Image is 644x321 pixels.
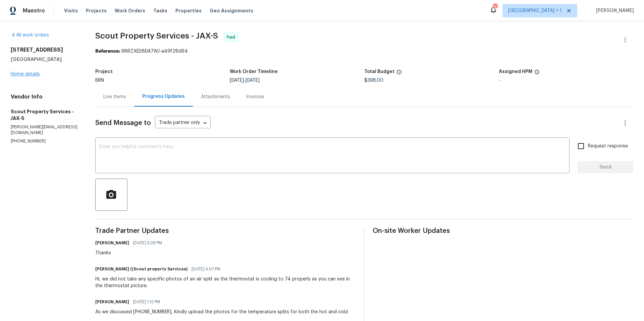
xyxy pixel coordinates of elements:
span: Maestro [23,7,45,14]
span: Projects [86,7,107,14]
span: [DATE] [246,78,260,83]
span: Scout Property Services - JAX-S [95,32,218,40]
span: Send Message to [95,120,151,126]
div: Trade partner only [155,118,211,129]
span: [PERSON_NAME] [593,7,634,14]
span: [GEOGRAPHIC_DATA] + 1 [508,7,562,14]
div: Progress Updates [142,93,185,100]
span: [DATE] 4:07 PM [192,266,220,272]
span: BRN [95,78,104,83]
span: Tasks [153,8,167,13]
h5: [GEOGRAPHIC_DATA] [11,56,79,63]
div: Invoices [246,93,264,100]
div: As we discussed [PHONE_NUMBER], Kindly upload the photos for the temperature splits for both the ... [95,309,348,315]
span: [DATE] 1:12 PM [133,299,160,305]
h4: Vendor Info [11,93,79,100]
div: Hi, we did not take any specific photos of an air split as the thermostat is cooling to 74 proper... [95,276,356,289]
p: [PERSON_NAME][EMAIL_ADDRESS][DOMAIN_NAME] [11,124,79,136]
h5: Project [95,69,113,74]
b: Reference: [95,49,120,54]
h6: [PERSON_NAME] ((Scout property Services) [95,266,187,272]
h6: [PERSON_NAME] [95,240,129,246]
a: All work orders [11,33,49,38]
span: Geo Assignments [210,7,253,14]
div: Line Items [103,93,126,100]
a: Home details [11,72,40,76]
span: Paid [227,34,238,41]
span: [DATE] [230,78,244,83]
div: 127 [493,4,497,11]
h5: Total Budget [364,69,394,74]
div: Thanks [95,250,166,256]
span: - [230,78,260,83]
div: - [499,78,633,83]
h2: [STREET_ADDRESS] [11,47,79,53]
h6: [PERSON_NAME] [95,299,129,305]
span: Request response [588,143,628,150]
h5: Assigned HPM [499,69,532,74]
span: $398.00 [364,78,383,83]
span: [DATE] 6:28 PM [133,240,162,246]
span: Work Orders [115,7,145,14]
span: On-site Worker Updates [373,228,633,234]
h5: Scout Property Services - JAX-S [11,108,79,122]
p: [PHONE_NUMBER] [11,138,79,144]
div: Attachments [201,93,230,100]
span: Trade Partner Updates [95,228,356,234]
span: The hpm assigned to this work order. [534,69,540,78]
span: Properties [175,7,202,14]
h5: Work Order Timeline [230,69,278,74]
div: 6N9ZXED8DA7WJ-a49f28d94 [95,48,633,55]
span: Visits [64,7,78,14]
span: The total cost of line items that have been proposed by Opendoor. This sum includes line items th... [396,69,402,78]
